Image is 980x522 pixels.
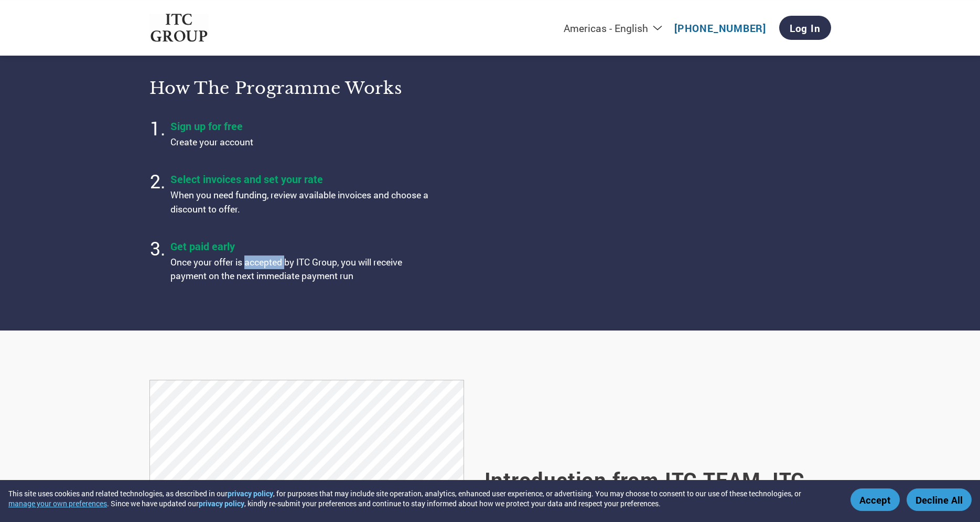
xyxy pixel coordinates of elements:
[149,78,477,99] h3: How the programme works
[8,498,107,508] button: manage your own preferences
[170,188,433,216] p: When you need funding, review available invoices and choose a discount to offer.
[170,255,433,283] p: Once your offer is accepted by ITC Group, you will receive payment on the next immediate payment run
[674,22,766,35] a: [PHONE_NUMBER]
[8,488,835,508] div: This site uses cookies and related technologies, as described in our , for purposes that may incl...
[170,239,433,253] h4: Get paid early
[779,16,831,40] a: Log In
[907,488,972,511] button: Decline All
[149,14,209,42] img: ITC Group
[170,172,433,186] h4: Select invoices and set your rate
[228,488,273,498] a: privacy policy
[850,488,900,511] button: Accept
[170,119,433,133] h4: Sign up for free
[199,498,244,508] a: privacy policy
[170,135,433,149] p: Create your account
